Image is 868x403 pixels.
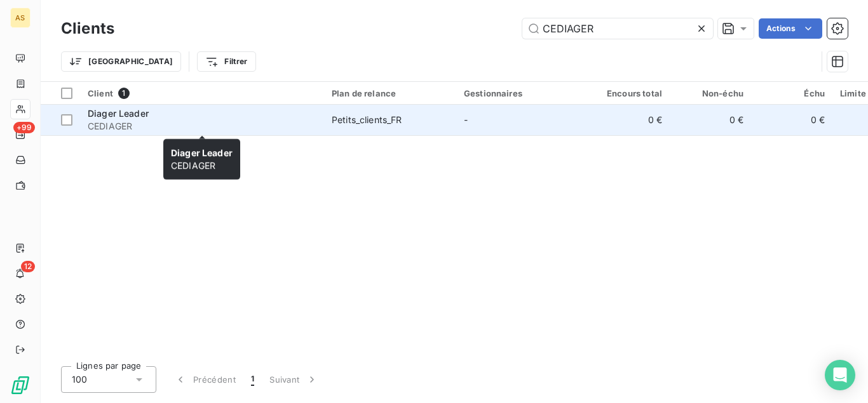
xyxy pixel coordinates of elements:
[670,105,751,135] td: 0 €
[332,114,402,126] div: Petits_clients_FR
[588,105,670,135] td: 0 €
[166,366,243,393] button: Précédent
[243,366,262,393] button: 1
[677,88,743,98] div: Non-échu
[197,51,255,72] button: Filtrer
[464,88,581,98] div: Gestionnaires
[171,147,233,171] span: CEDIAGER
[21,261,35,272] span: 12
[118,88,130,99] span: 1
[13,122,35,133] span: +99
[332,88,449,98] div: Plan de relance
[72,373,87,386] span: 100
[251,373,254,386] span: 1
[825,360,855,390] div: Open Intercom Messenger
[464,114,468,125] span: -
[262,366,326,393] button: Suivant
[10,375,31,395] img: Logo LeanPay
[61,17,114,40] h3: Clients
[596,88,662,98] div: Encours total
[751,105,832,135] td: 0 €
[88,108,149,119] span: Diager Leader
[759,88,825,98] div: Échu
[522,18,713,39] input: Rechercher
[171,147,233,158] span: Diager Leader
[88,120,316,133] span: CEDIAGER
[759,18,822,39] button: Actions
[10,8,31,28] div: AS
[10,124,30,145] a: +99
[88,88,113,98] span: Client
[61,51,181,72] button: [GEOGRAPHIC_DATA]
